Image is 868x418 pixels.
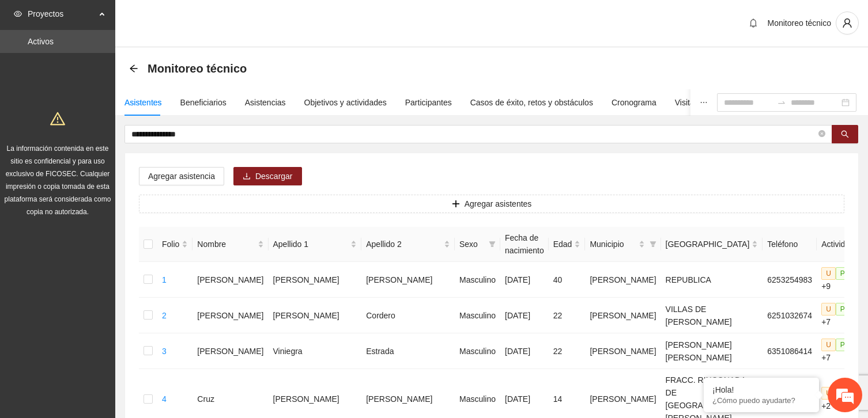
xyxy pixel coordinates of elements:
td: 6251032674 [763,298,817,333]
button: user [836,12,859,35]
th: Actividad [817,227,859,262]
td: [DATE] [500,262,549,298]
td: [DATE] [500,298,549,333]
span: Monitoreo técnico [148,59,247,78]
span: close-circle [818,130,825,137]
th: Edad [549,227,586,262]
td: Masculino [455,333,500,369]
div: Beneficiarios [180,96,227,109]
div: Asistencias [245,96,286,109]
th: Colonia [661,227,763,262]
span: P [836,267,850,280]
span: U [821,339,836,351]
td: Estrada [361,333,455,369]
div: Participantes [405,96,452,109]
th: Apellido 1 [269,227,362,262]
td: Masculino [455,298,500,333]
td: [PERSON_NAME] [269,298,362,333]
span: arrow-left [129,64,138,73]
span: Apellido 2 [366,238,441,250]
th: Nombre [193,227,268,262]
a: Activos [28,37,54,46]
span: plus [452,200,460,209]
span: warning [50,111,65,126]
a: 2 [162,311,167,320]
a: 4 [162,394,167,404]
td: [PERSON_NAME] [193,262,268,298]
span: [GEOGRAPHIC_DATA] [666,238,750,250]
span: filter [486,235,498,253]
td: [DATE] [500,333,549,369]
span: to [777,98,786,107]
span: U [821,303,836,316]
span: La información contenida en este sitio es confidencial y para uso exclusivo de FICOSEC. Cualquier... [5,145,111,216]
td: 22 [549,333,586,369]
td: 6253254983 [763,262,817,298]
div: Visita de campo y entregables [675,96,783,109]
td: [PERSON_NAME] [585,333,661,369]
span: P [836,303,850,316]
div: ¡Hola! [712,385,810,394]
span: Descargar [255,170,293,183]
button: plusAgregar asistentes [139,195,844,213]
span: eye [14,10,22,18]
span: Folio [162,238,179,250]
p: ¿Cómo puedo ayudarte? [712,396,810,405]
span: search [841,130,849,139]
span: Monitoreo técnico [767,18,831,28]
th: Apellido 2 [361,227,455,262]
div: Cronograma [612,96,656,109]
td: 40 [549,262,586,298]
span: swap-right [777,98,786,107]
td: 22 [549,298,586,333]
span: Agregar asistentes [465,197,532,210]
span: ellipsis [700,98,708,107]
span: U [821,387,836,400]
th: Municipio [585,227,661,262]
span: Municipio [590,238,636,250]
td: Viniegra [269,333,362,369]
span: filter [647,235,659,253]
td: [PERSON_NAME] [PERSON_NAME] [661,333,763,369]
div: Asistentes [124,96,162,109]
span: download [243,172,251,181]
span: close-circle [818,129,825,140]
td: VILLAS DE [PERSON_NAME] [661,298,763,333]
div: Back [129,64,138,74]
button: ellipsis [690,89,717,116]
th: Fecha de nacimiento [500,227,549,262]
td: [PERSON_NAME] [585,298,661,333]
span: bell [745,18,762,28]
span: Edad [553,238,572,250]
th: Teléfono [763,227,817,262]
span: Nombre [197,238,255,250]
div: Objetivos y actividades [304,96,387,109]
td: [PERSON_NAME] [193,333,268,369]
span: U [821,267,836,280]
button: search [832,125,858,143]
span: P [836,339,850,351]
th: Folio [157,227,193,262]
button: Agregar asistencia [139,167,224,185]
span: Sexo [459,238,484,250]
td: [PERSON_NAME] [585,262,661,298]
span: Proyectos [28,2,96,25]
span: Agregar asistencia [148,170,215,183]
td: [PERSON_NAME] [361,262,455,298]
span: filter [650,241,656,248]
td: +7 [817,333,859,369]
td: [PERSON_NAME] [269,262,362,298]
td: Cordero [361,298,455,333]
a: 3 [162,347,167,356]
a: 1 [162,275,167,284]
td: Masculino [455,262,500,298]
td: 6351086414 [763,333,817,369]
span: filter [489,241,496,248]
span: user [836,18,858,28]
td: REPUBLICA [661,262,763,298]
button: downloadDescargar [233,167,302,185]
div: Casos de éxito, retos y obstáculos [470,96,593,109]
td: [PERSON_NAME] [193,298,268,333]
td: +9 [817,262,859,298]
button: bell [744,14,763,32]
